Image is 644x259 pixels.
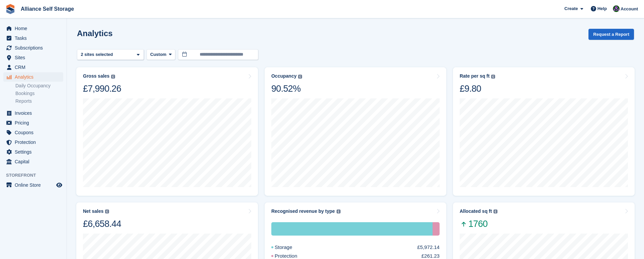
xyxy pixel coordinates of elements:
[3,180,63,190] a: menu
[80,51,115,58] div: 2 sites selected
[337,209,341,213] img: icon-info-grey-7440780725fd019a000dd9b08b2336e03edf1995a4989e88bcd33f0948082b44.svg
[3,72,63,82] a: menu
[3,53,63,62] a: menu
[15,83,63,89] a: Daily Occupancy
[15,180,55,190] span: Online Store
[3,24,63,33] a: menu
[83,73,109,79] div: Gross sales
[150,51,166,58] span: Custom
[55,181,63,189] a: Preview store
[15,63,55,72] span: CRM
[83,208,103,214] div: Net sales
[3,138,63,147] a: menu
[3,147,63,157] a: menu
[271,208,335,214] div: Recognised revenue by type
[15,118,55,127] span: Pricing
[15,98,63,104] a: Reports
[271,73,296,79] div: Occupancy
[460,73,489,79] div: Rate per sq ft
[15,147,55,157] span: Settings
[15,128,55,137] span: Coupons
[460,208,492,214] div: Allocated sq ft
[15,138,55,147] span: Protection
[3,118,63,127] a: menu
[15,108,55,118] span: Invoices
[5,4,15,14] img: stora-icon-8386f47178a22dfd0bd8f6a31ec36ba5ce8667c1dd55bd0f319d3a0aa187defe.svg
[105,209,109,213] img: icon-info-grey-7440780725fd019a000dd9b08b2336e03edf1995a4989e88bcd33f0948082b44.svg
[3,128,63,137] a: menu
[111,75,115,79] img: icon-info-grey-7440780725fd019a000dd9b08b2336e03edf1995a4989e88bcd33f0948082b44.svg
[3,43,63,53] a: menu
[417,244,440,251] div: £5,972.14
[433,222,440,236] div: Protection
[564,5,578,12] span: Create
[3,108,63,118] a: menu
[3,157,63,166] a: menu
[460,218,497,230] span: 1760
[271,244,308,251] div: Storage
[15,53,55,62] span: Sites
[460,83,495,94] div: £9.80
[613,5,620,12] img: Romilly Norton
[491,75,495,79] img: icon-info-grey-7440780725fd019a000dd9b08b2336e03edf1995a4989e88bcd33f0948082b44.svg
[83,218,121,230] div: £6,658.44
[15,72,55,82] span: Analytics
[493,209,497,213] img: icon-info-grey-7440780725fd019a000dd9b08b2336e03edf1995a4989e88bcd33f0948082b44.svg
[588,29,634,40] button: Request a Report
[271,83,302,94] div: 90.52%
[77,29,113,38] h2: Analytics
[6,172,67,179] span: Storefront
[298,75,302,79] img: icon-info-grey-7440780725fd019a000dd9b08b2336e03edf1995a4989e88bcd33f0948082b44.svg
[3,63,63,72] a: menu
[147,49,175,60] button: Custom
[621,6,638,12] span: Account
[15,24,55,33] span: Home
[15,43,55,53] span: Subscriptions
[271,222,433,236] div: Storage
[18,3,77,14] a: Alliance Self Storage
[3,33,63,43] a: menu
[83,83,121,94] div: £7,990.26
[15,157,55,166] span: Capital
[597,5,607,12] span: Help
[15,33,55,43] span: Tasks
[15,90,63,97] a: Bookings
